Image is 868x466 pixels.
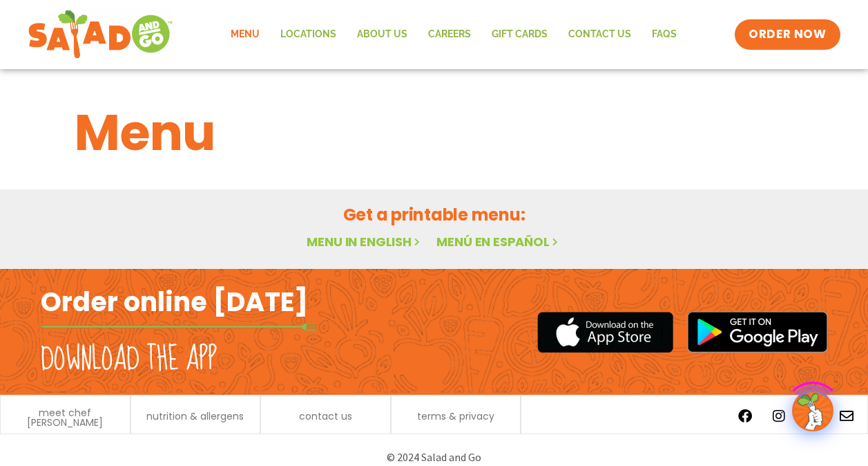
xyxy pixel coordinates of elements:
[347,19,418,50] a: About Us
[558,19,642,50] a: Contact Us
[146,411,244,421] a: nutrition & allergens
[41,323,317,330] img: fork
[436,233,561,250] a: Menú en español
[75,95,794,170] h1: Menu
[41,285,308,319] h2: Order online [DATE]
[687,311,828,353] img: google_play
[418,19,481,50] a: Careers
[299,411,352,421] a: contact us
[28,7,173,62] img: new-SAG-logo-768×292
[417,411,494,421] a: terms & privacy
[8,408,123,427] a: meet chef [PERSON_NAME]
[41,340,217,379] h2: Download the app
[537,310,673,355] img: appstore
[307,233,423,250] a: Menu in English
[481,19,558,50] a: GIFT CARDS
[642,19,687,50] a: FAQs
[220,19,270,50] a: Menu
[220,19,687,50] nav: Menu
[75,203,794,227] h2: Get a printable menu:
[270,19,347,50] a: Locations
[735,19,840,50] a: ORDER NOW
[749,26,826,43] span: ORDER NOW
